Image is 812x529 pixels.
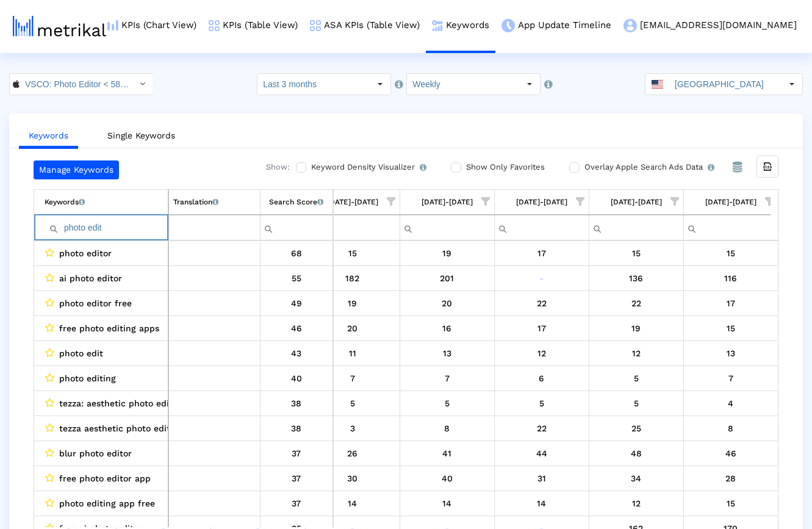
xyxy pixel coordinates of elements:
div: 9/13/25 [594,320,679,336]
div: 8/30/25 [404,295,490,311]
div: 9/6/25 [499,295,584,311]
td: Column Translation [168,190,260,215]
td: Column 08/17/25-08/23/25 [305,190,400,215]
div: 8/30/25 [404,395,490,411]
div: 8/30/25 [404,445,490,461]
div: 8/23/25 [310,470,395,486]
div: 43 [265,345,329,361]
div: 9/13/25 [594,395,679,411]
div: 8/23/25 [310,370,395,386]
td: Column 08/31/25-09/06/25 [494,190,589,215]
div: 8/30/25 [404,420,490,436]
td: Filter cell [168,215,260,240]
div: 9/6/25 [499,320,584,336]
div: 8/30/25 [404,470,490,486]
span: tezza: aesthetic photo editor [59,395,181,411]
div: 38 [265,420,329,436]
div: Select [370,74,390,95]
img: keywords.png [432,20,443,31]
td: Column Search Score [260,190,333,215]
div: [DATE]-[DATE] [327,194,378,210]
div: 8/30/25 [404,270,490,286]
td: Filter cell [260,215,333,240]
div: 49 [265,295,329,311]
div: 9/13/25 [594,295,679,311]
div: 8/30/25 [404,320,490,336]
input: Filter cell [169,218,260,238]
a: Manage Keywords [34,160,119,179]
div: 9/6/25 [499,395,584,411]
span: Show filter options for column '09/14/25-09/20/25' [765,197,774,206]
span: blur photo editor [59,445,132,461]
span: Show filter options for column '08/17/25-08/23/25' [387,197,395,206]
a: Keywords [19,124,78,149]
div: 9/6/25 [499,470,584,486]
div: 9/6/25 [499,270,584,286]
div: 9/13/25 [594,470,679,486]
span: photo editor free [59,295,132,311]
div: 9/13/25 [594,270,679,286]
div: 9/13/25 [594,245,679,261]
td: Column 08/24/25-08/30/25 [400,190,494,215]
div: 9/20/25 [688,270,774,286]
div: Translation [173,194,218,210]
div: 8/23/25 [310,345,395,361]
div: 37 [265,495,329,511]
div: Show: [254,160,290,179]
div: 8/23/25 [310,320,395,336]
input: Filter cell [260,218,333,238]
div: 9/13/25 [594,495,679,511]
input: Filter cell [400,218,494,238]
div: 9/20/25 [688,495,774,511]
span: free photo editing apps [59,320,159,336]
img: metrical-logo-light.png [13,16,106,37]
div: Export all data [756,156,778,178]
label: Overlay Apple Search Ads Data [581,160,714,174]
div: 9/13/25 [594,420,679,436]
img: kpi-table-menu-icon.png [310,20,321,31]
div: 8/23/25 [310,295,395,311]
div: 9/20/25 [688,420,774,436]
input: Filter cell [684,218,778,238]
img: kpi-chart-menu-icon.png [107,20,118,31]
span: Show filter options for column '08/31/25-09/06/25' [576,197,584,206]
div: 9/6/25 [499,370,584,386]
div: 9/6/25 [499,245,584,261]
div: [DATE]-[DATE] [422,194,473,210]
td: Filter cell [400,215,494,240]
span: free photo editor app [59,470,151,486]
div: 37 [265,445,329,461]
td: Filter cell [305,215,400,240]
div: 8/30/25 [404,345,490,361]
div: [DATE]-[DATE] [611,194,662,210]
td: Filter cell [494,215,589,240]
img: kpi-table-menu-icon.png [209,20,220,31]
span: Show filter options for column '09/07/25-09/13/25' [670,197,679,206]
div: 8/23/25 [310,420,395,436]
div: Search Score [269,194,323,210]
span: ai photo editor [59,270,122,286]
div: 8/23/25 [310,245,395,261]
div: 37 [265,470,329,486]
div: 9/20/25 [688,295,774,311]
input: Filter cell [589,218,683,238]
span: photo edit [59,345,103,361]
div: 8/30/25 [404,495,490,511]
input: Filter cell [45,218,168,238]
span: photo editing app free [59,495,155,511]
div: 9/20/25 [688,445,774,461]
td: Filter cell [683,215,778,240]
div: 9/20/25 [688,470,774,486]
div: 8/30/25 [404,245,490,261]
div: 40 [265,370,329,386]
div: 9/20/25 [688,345,774,361]
span: Show filter options for column '08/24/25-08/30/25' [481,197,490,206]
div: 9/20/25 [688,320,774,336]
div: Select [781,74,802,95]
div: Select [132,74,153,95]
td: Column 09/07/25-09/13/25 [589,190,683,215]
img: app-update-menu-icon.png [501,19,515,32]
label: Show Only Favorites [463,160,545,174]
label: Keyword Density Visualizer [308,160,426,174]
div: 9/6/25 [499,420,584,436]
